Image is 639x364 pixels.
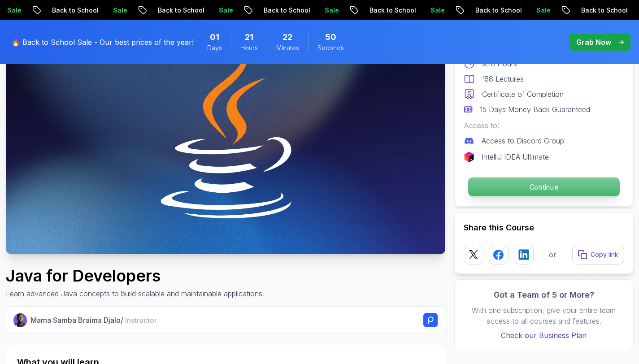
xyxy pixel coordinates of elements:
[11,37,194,48] p: 🔥 Back to School Sale - Our best prices of the year!
[44,6,105,15] p: Back to School
[482,89,564,100] p: Certificate of Completion
[482,152,549,162] p: IntelliJ IDEA Ultimate
[482,135,564,146] p: Access to Discord Group
[13,313,27,327] img: Nelson Djalo
[482,74,524,84] p: 158 Lectures
[422,6,451,15] p: Sale
[361,6,422,15] p: Back to School
[6,267,264,285] h1: Java for Developers
[211,6,239,15] p: Sale
[276,43,299,52] span: Minutes
[528,6,557,15] p: Sale
[591,250,618,259] p: Copy link
[317,6,345,15] p: Sale
[464,120,624,131] p: Access to:
[464,305,624,326] p: With one subscription, give your entire team access to all courses and features.
[325,31,336,43] span: 50 Seconds
[480,104,590,115] p: 15 Days Money Back Guaranteed
[467,6,528,15] p: Back to School
[467,177,620,197] button: Continue
[468,178,619,196] p: Continue
[6,288,264,299] p: Learn advanced Java concepts to build scalable and maintainable applications.
[256,6,317,15] p: Back to School
[572,245,624,264] button: Copy link
[283,31,292,43] span: 22 Minutes
[464,221,624,234] h2: Share this Course
[573,6,634,15] p: Back to School
[240,43,258,52] span: Hours
[464,289,624,301] h3: Got a Team of 5 or More?
[125,316,157,325] span: Instructor
[464,330,624,341] a: Check our Business Plan
[207,43,222,52] span: Days
[317,43,344,52] span: Seconds
[210,31,219,43] span: 1 Days
[150,6,211,15] p: Back to School
[245,31,253,43] span: 21 Hours
[464,152,474,162] img: jetbrains logo
[6,7,445,254] img: java-for-developers_thumbnail
[549,249,556,260] p: or
[576,37,611,48] p: Grab Now
[105,6,134,15] p: Sale
[30,315,157,325] p: Mama Samba Braima Djalo /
